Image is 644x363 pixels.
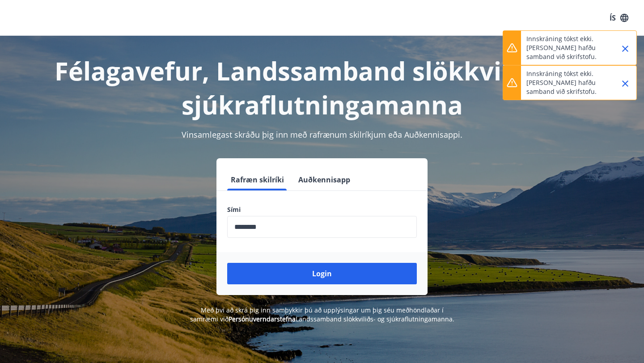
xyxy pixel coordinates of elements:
label: Sími [227,205,417,214]
a: Persónuverndarstefna [229,315,296,323]
span: Með því að skrá þig inn samþykkir þú að upplýsingar um þig séu meðhöndlaðar í samræmi við Landssa... [190,306,454,323]
button: Close [618,76,633,91]
button: Rafræn skilríki [227,169,288,190]
h1: Félagavefur, Landssamband slökkviliðs- og sjúkraflutningamanna [11,54,633,122]
p: Innskráning tókst ekki. [PERSON_NAME] hafðu samband við skrifstofu. [526,34,605,61]
button: Close [618,41,633,56]
button: ÍS [605,10,633,26]
button: Login [227,263,417,284]
p: Innskráning tókst ekki. [PERSON_NAME] hafðu samband við skrifstofu. [526,69,605,96]
button: Auðkennisapp [295,169,354,190]
span: Vinsamlegast skráðu þig inn með rafrænum skilríkjum eða Auðkennisappi. [182,129,462,140]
